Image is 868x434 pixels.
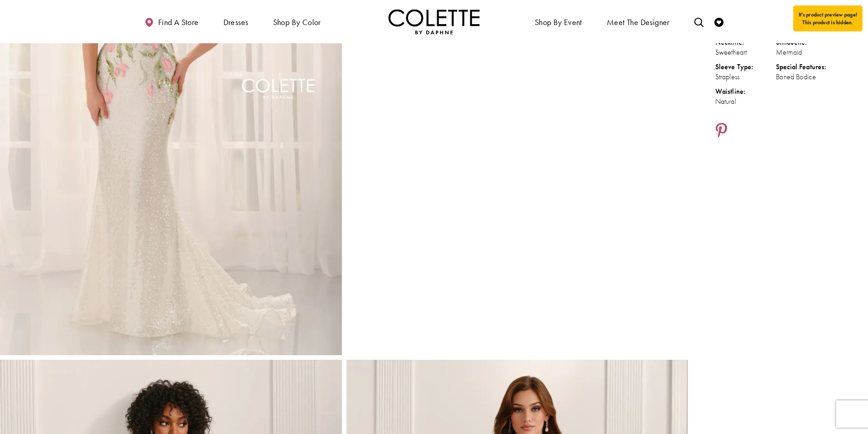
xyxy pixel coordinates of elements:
[715,87,776,97] div: Waistline:
[692,9,706,34] a: Toggle search
[535,18,582,27] span: Shop By Event
[793,5,863,31] div: It's product preview page! This product is hidden.
[715,72,776,82] div: Strapless
[715,47,776,57] div: Sweetheart
[221,9,251,34] span: Dresses
[388,9,480,34] img: Colette by Daphne
[715,123,728,140] a: Share using Pinterest - Opens in new tab
[158,18,199,27] span: Find a store
[712,9,726,34] a: Check Wishlist
[715,62,776,72] div: Sleeve Type:
[142,9,201,34] a: Find a store
[223,18,248,27] span: Dresses
[776,62,837,72] div: Special Features:
[776,72,837,82] div: Boned Bodice
[388,9,480,34] a: Visit Home Page
[604,9,672,34] a: Meet the designer
[607,18,670,27] span: Meet the designer
[271,9,323,34] span: Shop by color
[715,97,776,107] div: Natural
[532,9,584,34] span: Shop By Event
[273,18,321,27] span: Shop by color
[776,47,837,57] div: Mermaid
